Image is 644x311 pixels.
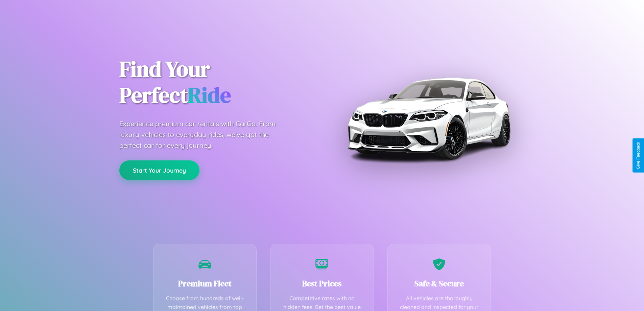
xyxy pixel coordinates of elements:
span: Ride [188,80,231,110]
p: Experience premium car rentals with CarGo. From luxury vehicles to everyday rides, we've got the ... [119,118,288,151]
h3: Premium Fleet [164,278,246,289]
h3: Best Prices [281,278,363,289]
button: Start Your Journey [119,160,199,180]
h1: Find Your Perfect [119,56,312,108]
img: Premium BMW car rental vehicle [344,34,513,203]
h3: Safe & Secure [398,278,481,289]
div: Give Feedback [636,142,641,169]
